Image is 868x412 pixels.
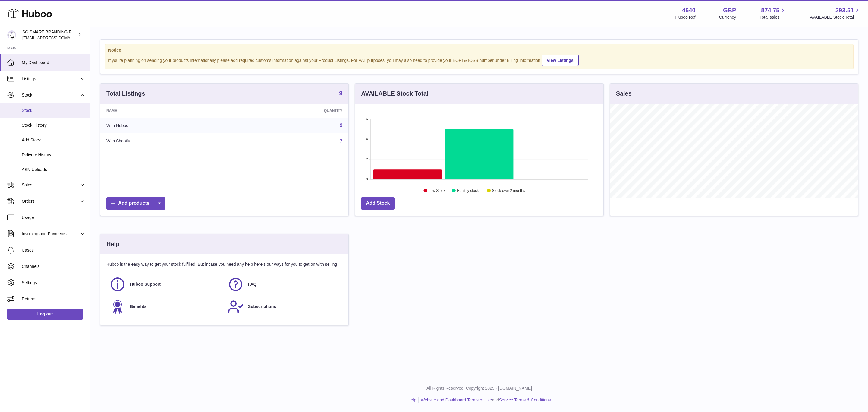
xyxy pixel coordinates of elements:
img: internalAdmin-4640@internal.huboo.com [7,30,16,40]
text: 2 [366,157,368,161]
span: Cases [22,247,86,253]
a: 9 [339,90,342,97]
span: Sales [22,182,79,188]
a: Add products [106,197,165,210]
span: 293.51 [835,6,854,14]
span: Total sales [759,14,786,20]
h3: Sales [616,90,632,98]
td: With Shopify [100,133,234,149]
text: Low Stock [429,189,445,193]
a: Subscriptions [228,299,340,315]
p: Huboo is the easy way to get your stock fulfilled. But incase you need any help here's our ways f... [106,261,342,267]
a: 7 [340,138,342,144]
span: My Dashboard [22,60,86,65]
span: Benefits [130,304,146,309]
strong: 9 [339,90,342,96]
th: Name [100,104,234,118]
span: Channels [22,264,86,269]
a: 9 [340,123,342,128]
span: [EMAIL_ADDRESS][DOMAIN_NAME] [22,35,89,40]
a: Log out [7,309,83,319]
strong: GBP [723,6,736,14]
span: Add Stock [22,137,86,143]
a: 293.51 AVAILABLE Stock Total [810,6,861,20]
li: and [419,397,551,403]
span: Settings [22,280,86,286]
strong: 4640 [682,6,696,14]
a: Add Stock [361,197,395,210]
span: Huboo Support [130,281,161,287]
span: 874.75 [761,6,779,14]
a: Service Terms & Conditions [499,398,551,402]
text: Healthy stock [457,189,479,193]
text: 0 [366,177,368,181]
text: Stock over 2 months [492,189,525,193]
a: Huboo Support [109,276,222,293]
span: Stock [22,92,79,98]
div: Huboo Ref [675,14,696,20]
span: Usage [22,215,86,220]
th: Quantity [234,104,348,118]
a: FAQ [228,276,340,293]
h3: Total Listings [106,90,145,98]
a: 874.75 Total sales [759,6,786,20]
div: SG SMART BRANDING PTE. LTD. [22,29,77,41]
span: Subscriptions [248,304,276,309]
div: Currency [719,14,736,20]
text: 6 [366,117,368,121]
span: Delivery History [22,152,86,158]
span: Returns [22,296,86,302]
text: 4 [366,137,368,141]
span: Listings [22,76,79,82]
h3: AVAILABLE Stock Total [361,90,428,98]
span: FAQ [248,281,257,287]
span: AVAILABLE Stock Total [810,14,861,20]
a: Website and Dashboard Terms of Use [421,398,492,402]
a: Benefits [109,299,222,315]
span: Stock History [22,122,86,128]
p: All Rights Reserved. Copyright 2025 - [DOMAIN_NAME] [95,385,863,391]
span: Orders [22,198,79,204]
td: With Huboo [100,118,234,133]
a: View Listings [542,55,579,66]
span: Stock [22,108,86,113]
h3: Help [106,240,119,248]
span: ASN Uploads [22,167,86,173]
strong: Notice [108,47,850,53]
div: If you're planning on sending your products internationally please add required customs informati... [108,54,850,66]
span: Invoicing and Payments [22,231,79,237]
a: Help [408,398,417,402]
